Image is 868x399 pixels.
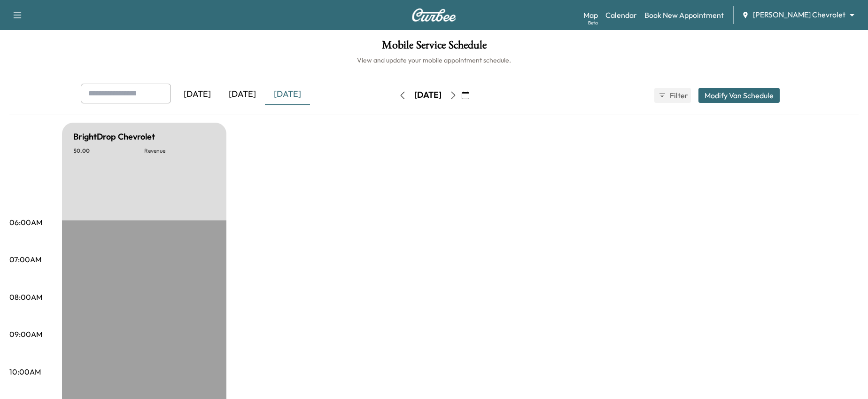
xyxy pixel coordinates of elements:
[654,88,691,103] button: Filter
[9,291,42,303] p: 08:00AM
[73,147,144,155] p: $ 0.00
[9,254,41,265] p: 07:00AM
[9,329,42,340] p: 09:00AM
[9,217,42,228] p: 06:00AM
[644,9,724,21] a: Book New Appointment
[9,366,41,377] p: 10:00AM
[9,39,859,55] h1: Mobile Service Schedule
[414,89,442,101] div: [DATE]
[583,9,598,21] a: MapBeta
[175,84,220,105] div: [DATE]
[411,8,457,22] img: Curbee Logo
[265,84,310,105] div: [DATE]
[9,55,859,65] h6: View and update your mobile appointment schedule.
[605,9,637,21] a: Calendar
[144,147,215,155] p: Revenue
[73,130,155,143] h5: BrightDrop Chevrolet
[588,19,598,26] div: Beta
[753,9,845,20] span: [PERSON_NAME] Chevrolet
[220,84,265,105] div: [DATE]
[670,90,687,101] span: Filter
[698,88,780,103] button: Modify Van Schedule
